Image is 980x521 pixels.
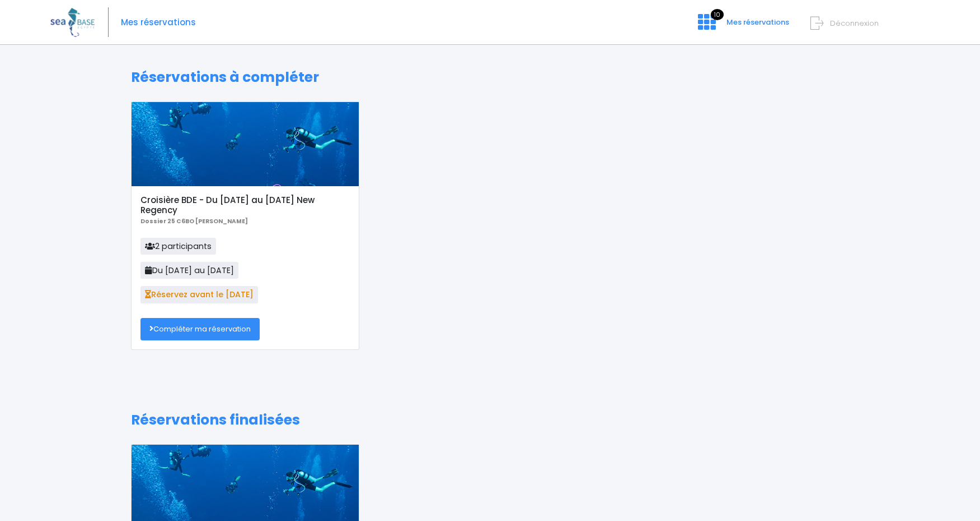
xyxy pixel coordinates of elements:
span: Réservez avant le [DATE] [140,286,258,303]
h1: Réservations finalisées [131,412,849,428]
span: 10 [711,9,724,20]
b: Dossier 25 C6BO [PERSON_NAME] [140,217,248,225]
span: Déconnexion [830,18,879,29]
h5: Croisière BDE - Du [DATE] au [DATE] New Regency [140,195,349,215]
span: Du [DATE] au [DATE] [140,262,238,279]
span: Mes réservations [726,17,789,27]
a: Compléter ma réservation [140,318,260,340]
a: 10 Mes réservations [689,21,796,31]
span: 2 participants [140,238,216,255]
h1: Réservations à compléter [131,69,849,86]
